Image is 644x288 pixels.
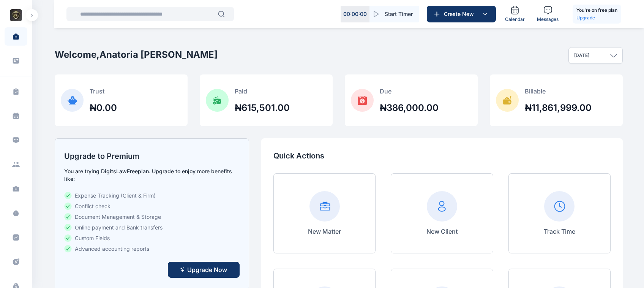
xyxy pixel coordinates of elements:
[534,3,562,25] a: Messages
[90,102,117,114] h2: ₦0.00
[369,6,419,22] button: Start Timer
[75,234,110,242] span: Custom Fields
[55,49,218,61] h2: Welcome, Anatoria [PERSON_NAME]
[75,203,110,210] span: Conflict check
[380,102,439,114] h2: ₦386,000.00
[385,10,413,18] span: Start Timer
[544,227,575,236] p: Track Time
[235,102,290,114] h2: ₦615,501.00
[273,150,611,161] p: Quick Actions
[502,3,528,25] a: Calendar
[525,102,592,114] h2: ₦11,861,999.00
[426,227,458,236] p: New Client
[308,227,341,236] p: New Matter
[576,14,617,22] a: Upgrade
[64,168,240,183] p: You are trying DigitsLaw Free plan. Upgrade to enjoy more benefits like:
[187,265,227,274] span: Upgrade Now
[441,10,480,18] span: Create New
[75,224,163,231] span: Online payment and Bank transfers
[64,151,240,161] h2: Upgrade to Premium
[427,6,496,22] button: Create New
[537,16,559,22] span: Messages
[380,87,439,96] p: Due
[576,6,617,14] h5: You're on free plan
[525,87,592,96] p: Billable
[574,52,589,59] p: [DATE]
[168,262,240,278] button: Upgrade Now
[90,87,117,96] p: Trust
[75,245,149,253] span: Advanced accounting reports
[343,10,367,18] p: 00 : 00 : 00
[75,192,156,199] span: Expense Tracking (Client & Firm)
[75,213,161,221] span: Document Management & Storage
[505,16,525,22] span: Calendar
[235,87,290,96] p: Paid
